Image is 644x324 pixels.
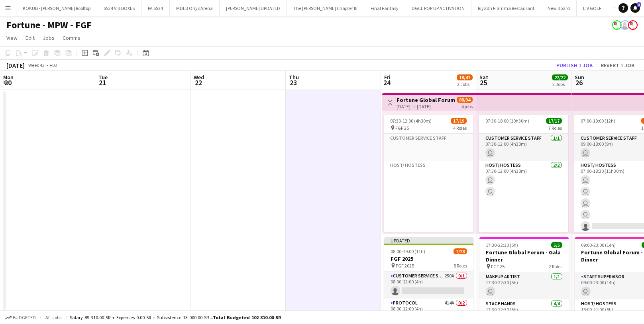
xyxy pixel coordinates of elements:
[194,74,204,81] span: Wed
[39,33,58,43] a: Jobs
[49,62,57,68] div: +03
[44,314,63,320] span: All jobs
[553,60,596,70] button: Publish 1 job
[364,0,405,16] button: Final Fantasy
[541,0,577,16] button: New Board
[70,314,281,320] div: Salary 89 310.00 SR + Expenses 0.00 SR + Subsistence 13 000.00 SR =
[2,78,14,87] span: 20
[6,19,92,31] h1: Fortune - MPW - FGF
[141,0,170,16] button: PA SS24
[13,315,36,320] span: Budgeted
[397,103,456,109] div: [DATE] → [DATE]
[548,125,562,131] span: 7 Roles
[637,2,641,7] span: 3
[384,161,473,246] app-card-role-placeholder: Host/ Hostess
[59,33,84,43] a: Comms
[384,74,391,81] span: Fri
[289,74,299,81] span: Thu
[581,242,616,248] span: 09:00-23:00 (14h)
[581,118,615,124] span: 07:00-19:00 (12h)
[453,125,467,131] span: 4 Roles
[612,20,622,30] app-user-avatar: Yousef Alotaibi
[454,263,467,269] span: 8 Roles
[4,313,37,322] button: Budgeted
[384,134,473,161] app-card-role-placeholder: Customer Service Staff
[22,33,38,43] a: Edit
[97,78,108,87] span: 21
[43,34,55,41] span: Jobs
[486,242,518,248] span: 17:30-22:30 (5h)
[26,62,46,68] span: Week 43
[384,115,473,232] app-job-card: 07:30-12:00 (4h30m)17/19 FGF 254 RolesCustomer Service StaffHost/ Hostess
[220,0,287,16] button: [PERSON_NAME] UPDATED
[170,0,220,16] button: MDLB Onyx Arena
[628,20,638,30] app-user-avatar: Yousef Alotaibi
[405,0,471,16] button: DGCL POP UP ACTIVATION
[491,263,505,269] span: FGF 25
[3,74,14,81] span: Mon
[551,242,562,248] span: 5/5
[63,34,80,41] span: Comms
[3,33,21,43] a: View
[485,118,529,124] span: 07:30-18:00 (10h30m)
[192,78,204,87] span: 22
[384,237,473,244] div: Updated
[397,96,456,103] h3: Fortune Global Forum 2025
[390,118,432,124] span: 07:30-12:00 (4h30m)
[549,263,562,269] span: 2 Roles
[213,314,281,320] span: Total Budgeted 102 310.00 SR
[6,61,25,69] div: [DATE]
[479,249,569,263] h3: Fortune Global Forum - Gala Dinner
[288,78,299,87] span: 23
[630,3,640,13] a: 3
[620,20,630,30] app-user-avatar: Reem Al Shorafa
[597,60,638,70] button: Revert 1 job
[451,118,467,124] span: 17/19
[454,248,467,254] span: 1/28
[573,78,584,87] span: 26
[391,248,425,254] span: 08:00-19:00 (11h)
[26,34,35,41] span: Edit
[384,255,473,262] h3: FGF 2025
[383,78,391,87] span: 24
[546,118,562,124] span: 17/17
[479,272,569,299] app-card-role: Makeup Artist1/117:30-22:30 (5h)
[6,34,18,41] span: View
[395,125,409,131] span: FGF 25
[384,271,473,299] app-card-role: Customer Service Staff250A0/108:00-12:00 (4h)
[552,74,568,80] span: 22/22
[479,115,568,232] app-job-card: 07:30-18:00 (10h30m)17/177 RolesCustomer Service Staff1/107:30-12:00 (4h30m) Host/ Hostess2/207:3...
[575,74,584,81] span: Sun
[577,0,608,16] button: LIV GOLF
[471,0,541,16] button: Riyadh Fiamma Restaurant
[478,78,488,87] span: 25
[461,103,473,109] div: 4 jobs
[396,263,414,269] span: FGF 2025
[457,97,473,103] span: 88/94
[552,81,567,87] div: 2 Jobs
[479,161,568,246] app-card-role: Host/ Hostess2/207:30-12:00 (4h30m)
[457,81,472,87] div: 2 Jobs
[479,134,568,161] app-card-role: Customer Service Staff1/107:30-12:00 (4h30m)
[16,0,97,16] button: KOKUB - [PERSON_NAME] Rooftop
[457,74,473,80] span: 18/47
[479,74,488,81] span: Sat
[97,0,141,16] button: SS24 VIB BOXES
[287,0,364,16] button: The [PERSON_NAME] Chapter III
[98,74,108,81] span: Tue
